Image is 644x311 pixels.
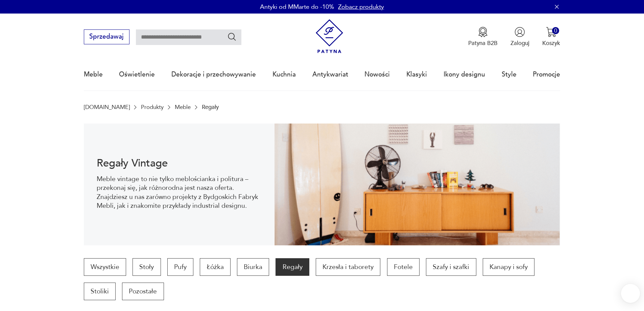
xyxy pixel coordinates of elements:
[510,27,529,47] button: Zaloguj
[364,59,390,90] a: Nowości
[272,59,296,90] a: Kuchnia
[533,59,560,90] a: Promocje
[171,59,256,90] a: Dekoracje i przechowywanie
[84,29,129,44] button: Sprzedawaj
[167,258,193,276] a: Pufy
[426,258,476,276] a: Szafy i szafki
[621,284,640,303] iframe: Smartsupp widget button
[316,258,380,276] a: Krzesła i taborety
[275,124,560,245] img: dff48e7735fce9207bfd6a1aaa639af4.png
[202,104,219,110] p: Regały
[387,258,420,276] a: Fotele
[133,258,161,276] a: Stoły
[276,258,309,276] a: Regały
[237,258,269,276] a: Biurka
[84,104,130,110] a: [DOMAIN_NAME]
[338,3,384,11] a: Zobacz produkty
[119,59,155,90] a: Oświetlenie
[312,19,347,53] img: Patyna - sklep z meblami i dekoracjami vintage
[542,39,560,47] p: Koszyk
[468,27,498,47] a: Ikona medaluPatyna B2B
[478,27,488,37] img: Ikona medalu
[84,35,129,40] a: Sprzedawaj
[515,27,525,37] img: Ikonka użytkownika
[510,39,529,47] p: Zaloguj
[84,59,103,90] a: Meble
[406,59,427,90] a: Klasyki
[227,32,237,42] button: Szukaj
[122,283,164,300] a: Pozostałe
[175,104,191,110] a: Meble
[141,104,164,110] a: Produkty
[502,59,517,90] a: Style
[312,59,348,90] a: Antykwariat
[552,27,559,34] div: 0
[483,258,534,276] a: Kanapy i sofy
[97,158,261,168] h1: Regały Vintage
[546,27,556,37] img: Ikona koszyka
[260,3,334,11] p: Antyki od MMarte do -10%
[84,283,116,300] a: Stoliki
[444,59,485,90] a: Ikony designu
[542,27,560,47] button: 0Koszyk
[97,175,261,210] p: Meble vintage to nie tylko meblościanka i politura – przekonaj się, jak różnorodna jest nasza ofe...
[200,258,230,276] a: Łóżka
[468,27,498,47] button: Patyna B2B
[468,39,498,47] p: Patyna B2B
[84,258,126,276] a: Wszystkie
